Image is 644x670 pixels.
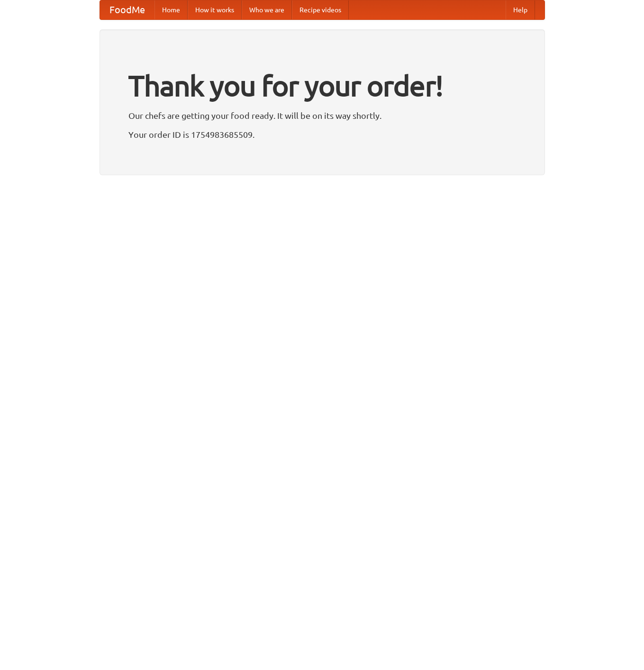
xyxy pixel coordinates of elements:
a: Home [154,0,188,19]
a: FoodMe [100,0,154,19]
a: Help [506,0,535,19]
h1: Thank you for your order! [128,63,516,108]
p: Your order ID is 1754983685509. [128,127,516,142]
a: How it works [188,0,242,19]
a: Who we are [242,0,292,19]
p: Our chefs are getting your food ready. It will be on its way shortly. [128,108,516,123]
a: Recipe videos [292,0,349,19]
